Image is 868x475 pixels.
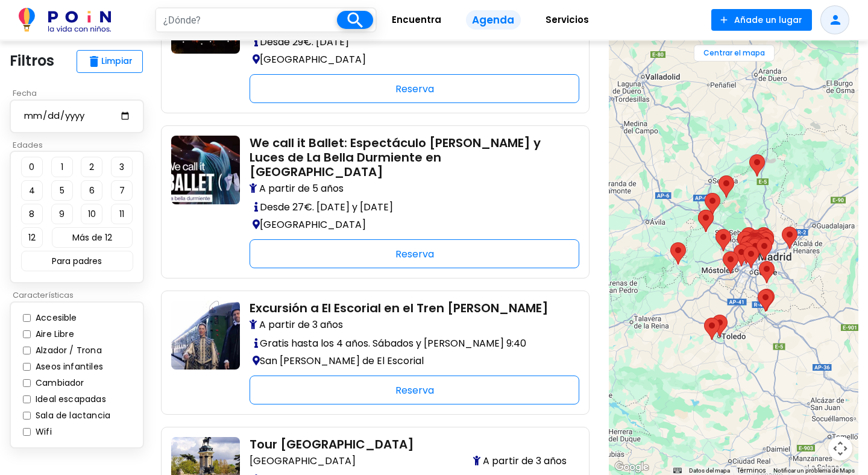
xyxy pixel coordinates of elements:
[712,315,728,337] div: Museo Iluziona Toledo - entradas
[715,229,731,251] div: Entradas a Aquopolis Madrid
[250,216,570,233] p: [GEOGRAPHIC_DATA]
[746,234,762,257] div: Tour Monasterio de las Descalzas Reales
[250,198,570,216] p: Desde 27€. [DATE] y [DATE]
[377,5,456,35] a: Encuentra
[746,234,762,256] div: "Aladdin" El Musical (última temporada)
[10,50,54,72] p: Filtros
[52,227,133,248] button: Más de 12
[740,236,756,258] div: Zoo Aquarium de Madrid - entradas
[87,54,101,69] span: delete
[759,261,775,283] div: Entradas a Parque Warner
[171,301,579,404] a: con-ninos-en-madrid-visita-guiada-el-escorial Excursión a El Escorial en el Tren [PERSON_NAME] A ...
[741,227,756,250] div: DroneArt Show: Música y Espectáculo de Drones Madrid
[746,234,761,257] div: Tour Palacio Real
[723,251,738,274] div: Entradas a Acuario Atlantis
[33,344,102,357] label: Alzador / Trona
[747,234,763,257] div: Exposición LEGENDS: The Home of Football
[748,237,764,259] div: Tren de la Fresa con niños - Temporada 2025
[156,8,337,31] input: ¿Dónde?
[756,238,772,260] div: Entradas a Faunia
[698,210,714,232] div: Tour Monasterio de El Escorial
[10,139,151,151] p: Edades
[737,466,766,475] a: Términos (se abre en una nueva pestaña)
[345,10,366,31] i: search
[19,8,111,32] img: POiN
[744,234,759,257] div: Saurios - The Exhibition en Madrid
[694,45,775,61] button: Centrar el mapa
[250,454,356,468] span: [GEOGRAPHIC_DATA]
[21,227,43,248] button: 12
[250,301,570,315] h2: Excursión a El Escorial en el Tren [PERSON_NAME]
[456,5,530,35] a: Agenda
[759,289,775,311] div: Tour Jardín del Príncipe
[33,426,52,438] label: Wifi
[250,181,346,196] span: A partir de 5 años
[737,231,753,253] div: Actividades en Familia - Espacio Kimudi
[612,459,652,475] img: Google
[81,157,102,177] button: 2
[81,204,102,224] button: 10
[21,157,43,177] button: 0
[828,436,852,461] button: Controles de visualización del mapa
[250,51,570,68] p: [GEOGRAPHIC_DATA]
[673,467,682,475] button: Combinaciones de teclas
[782,227,797,249] div: Tour Yacimiento de Complutum
[111,157,133,177] button: 3
[738,242,754,264] div: Exhibición En Vuelo en Madrid
[33,393,106,406] label: Ideal escapadas
[171,301,240,370] img: con-ninos-en-madrid-visita-guiada-el-escorial
[748,233,764,256] div: Entradas a Museo de Cera de Madrid
[530,5,604,35] a: Servicios
[386,10,447,30] span: Encuentra
[250,318,346,332] span: A partir de 3 años
[171,136,240,204] img: ballet-danza-luces-bella-durmiente-con-ninos-madrid
[741,235,757,257] div: Parque de Atracciones Madrid - Entradas
[33,377,84,389] label: Cambiador
[705,193,720,215] div: Observación de estrellas en Los Molinos
[745,233,761,256] div: Frida Kahlo: Experiencia Live Art y Muestra Gastronómica
[21,204,43,224] button: 8
[111,180,133,201] button: 7
[773,467,855,474] a: Notificar un problema de Maps
[670,242,686,265] div: Astroturismo: Chocolate y Estrellas
[111,204,133,224] button: 11
[250,437,570,451] h2: Tour [GEOGRAPHIC_DATA]
[10,289,151,301] p: Características
[758,229,774,251] div: Free Tour Parque El Capricho
[745,234,761,256] div: 101 Dálmatas - The Show
[250,136,570,179] h2: We call it Ballet: Espectáculo [PERSON_NAME] y Luces de La Bella Durmiente en [GEOGRAPHIC_DATA]
[21,180,43,201] button: 4
[747,233,763,255] div: 'Lluvia en las Cuatro Estaciones' en Madrid
[749,154,765,177] div: Alquiler de kayak en el embalse de Riosequillo
[473,454,570,468] span: A partir de 3 años
[749,234,765,256] div: Wicked, El Musical
[749,230,764,252] div: Tour Bernabéu Real Madrid
[466,10,520,30] span: Agenda
[250,335,570,352] p: Gratis hasta los 4 años. Sábados y [PERSON_NAME] 9:40
[758,232,774,254] div: Atleti: Museo + Tour Riyadh Air Metropolitano
[33,360,103,373] label: Aseos infantiles
[250,376,579,404] div: Reserva
[755,230,770,253] div: Talleres Espacio Abierto Quinta de los Molinos
[748,236,764,258] div: IKONO Madrid entradas
[171,136,579,268] a: ballet-danza-luces-bella-durmiente-con-ninos-madrid We call it Ballet: Espectáculo [PERSON_NAME] ...
[743,246,759,268] div: FUNBOX Madrid - El parque hinchable más grande del mundo
[250,74,579,103] div: Reserva
[734,244,749,266] div: Taller de pintura Glow Art para niños
[51,204,73,224] button: 9
[33,328,74,341] label: Aire Libre
[77,50,143,73] button: deleteLimpiar
[758,289,773,312] div: Paseo en Barco por Aranjuez
[689,467,730,475] button: Datos del mapa
[711,9,812,31] button: Añade un lugar
[719,175,734,198] div: Paseo a caballo por el Parque Nacional Sierra del Guadarrama
[33,409,110,422] label: Sala de lactancia
[21,251,133,271] button: Para padres
[250,239,579,268] div: Reserva
[250,33,570,51] p: Desde 29€. [DATE]
[756,227,772,250] div: Juvenalia - IFEMA 2025
[250,352,570,370] p: San [PERSON_NAME] de El Escorial
[747,236,763,259] div: Museo de la Felicidad · MÜF Madrid
[540,10,594,30] span: Servicios
[612,459,652,475] a: Abre esta zona en Google Maps (se abre en una nueva ventana)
